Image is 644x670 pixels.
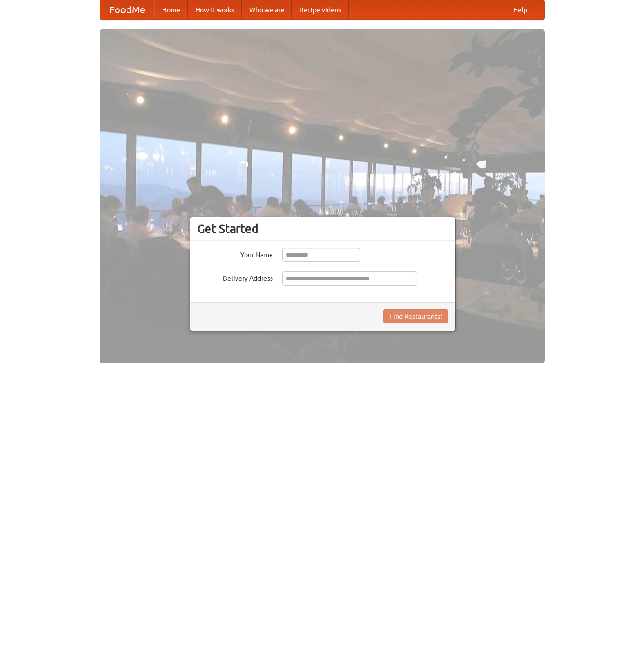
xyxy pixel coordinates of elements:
[197,271,273,283] label: Delivery Address
[188,0,242,19] a: How it works
[383,309,448,323] button: Find Restaurants!
[197,248,273,259] label: Your Name
[242,0,292,19] a: Who we are
[154,0,188,19] a: Home
[506,0,535,19] a: Help
[292,0,349,19] a: Recipe videos
[100,0,154,19] a: FoodMe
[197,222,448,236] h3: Get Started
